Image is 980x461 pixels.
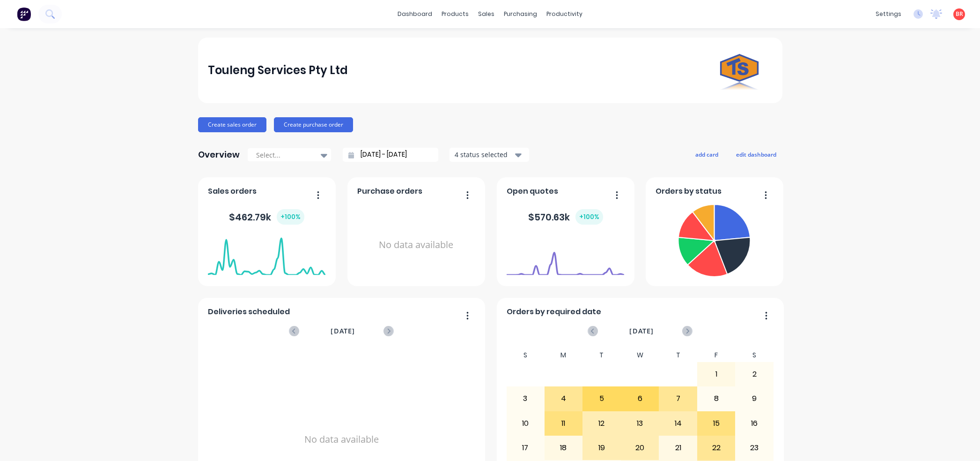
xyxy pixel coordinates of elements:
div: 16 [736,412,773,435]
div: 14 [659,412,697,435]
button: add card [689,148,724,160]
div: 15 [698,412,735,435]
div: 9 [736,387,773,410]
div: sales [473,7,499,21]
img: Touleng Services Pty Ltd [707,38,772,103]
div: productivity [542,7,587,21]
div: 13 [621,412,659,435]
span: Deliveries scheduled [208,306,290,317]
div: 2 [736,363,773,386]
div: 21 [659,436,697,460]
div: M [545,348,583,362]
button: edit dashboard [730,148,782,160]
span: Open quotes [507,186,558,197]
div: S [735,348,774,362]
span: Sales orders [208,186,257,197]
div: settings [871,7,906,21]
div: T [582,348,621,362]
span: [DATE] [331,326,355,336]
span: [DATE] [629,326,654,336]
div: S [506,348,545,362]
span: Orders by required date [507,306,601,317]
img: Factory [17,7,31,21]
div: No data available [357,201,475,289]
div: W [621,348,659,362]
div: + 100 % [575,209,603,225]
div: 23 [736,436,773,460]
div: purchasing [499,7,542,21]
div: F [697,348,736,362]
div: T [659,348,697,362]
div: 3 [507,387,544,410]
a: dashboard [393,7,437,21]
div: $ 462.79k [229,209,304,225]
div: 12 [583,412,620,435]
span: Orders by status [656,186,722,197]
div: 4 [545,387,582,410]
div: 20 [621,436,659,460]
span: Purchase orders [357,186,422,197]
div: + 100 % [277,209,304,225]
div: 8 [698,387,735,410]
div: 18 [545,436,582,460]
div: 22 [698,436,735,460]
div: 7 [659,387,697,410]
button: Create purchase order [274,117,353,132]
button: 4 status selected [449,148,529,162]
div: Touleng Services Pty Ltd [208,61,348,80]
div: Overview [198,145,240,164]
div: 5 [583,387,620,410]
span: BR [956,10,963,18]
div: 11 [545,412,582,435]
div: $ 570.63k [528,209,603,225]
div: 4 status selected [455,150,514,159]
div: 10 [507,412,544,435]
button: Create sales order [198,117,266,132]
div: 19 [583,436,620,460]
div: products [437,7,473,21]
div: 6 [621,387,659,410]
div: 1 [698,363,735,386]
div: 17 [507,436,544,460]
